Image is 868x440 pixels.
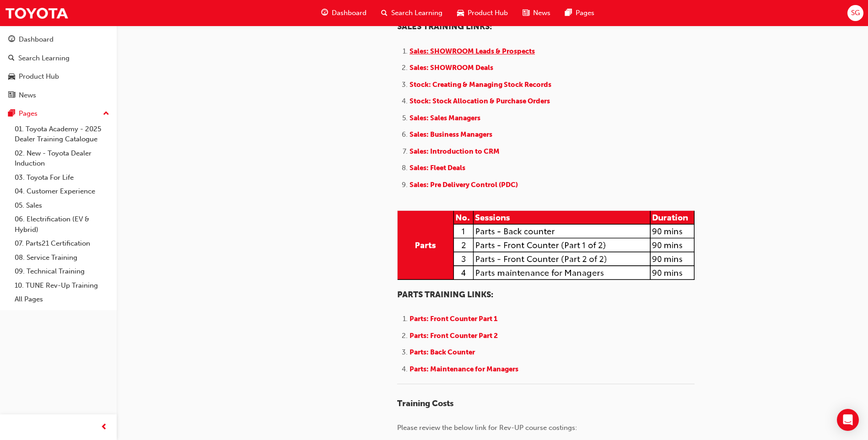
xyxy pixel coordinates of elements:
[5,3,69,23] img: Trak
[847,5,863,21] button: SG
[19,108,38,119] div: Pages
[410,365,527,373] a: Parts: Maintenance for Managers
[457,7,464,19] span: car-icon
[314,4,374,22] a: guage-iconDashboard
[18,53,70,64] div: Search Learning
[851,8,860,18] span: SG
[11,171,113,185] a: 03. Toyota For Life
[410,164,475,172] a: Sales: Fleet Deals ​
[410,64,493,72] span: Sales: SHOWROOM Deals
[8,91,15,100] span: news-icon
[8,73,15,81] span: car-icon
[410,80,551,89] a: Stock: Creating & Managing Stock Records
[19,71,59,82] div: Product Hub
[837,409,859,431] div: Open Intercom Messenger
[558,4,602,22] a: pages-iconPages
[410,130,494,139] a: Sales: Business Managers
[11,264,113,279] a: 09. Technical Training
[4,87,113,104] a: News
[4,50,113,67] a: Search Learning
[11,279,113,293] a: 10. TUNE Rev-Up Training
[410,332,512,340] a: Parts: Front Counter Part 2
[576,8,594,18] span: Pages
[410,332,498,340] span: Parts: Front Counter Part 2
[103,108,109,120] span: up-icon
[410,97,550,105] a: Stock: Stock Allocation & Purchase Orders
[4,105,113,122] button: Pages
[11,199,113,213] a: 05. Sales
[11,292,113,306] a: All Pages
[410,147,501,156] a: Sales: Introduction to CRM
[397,21,492,32] span: SALES TRAINING LINKS:
[8,110,15,118] span: pages-icon
[515,4,558,22] a: news-iconNews
[4,29,113,105] button: DashboardSearch LearningProduct HubNews
[397,398,453,408] span: Training Costs
[11,146,113,171] a: 02. New - Toyota Dealer Induction
[19,34,54,45] div: Dashboard
[11,212,113,236] a: 06. Electrification (EV & Hybrid)
[101,422,108,433] span: prev-icon
[397,290,493,300] span: PARTS TRAINING LINKS:
[8,36,15,44] span: guage-icon
[410,365,518,373] span: Parts: Maintenance for Managers
[19,90,36,101] div: News
[468,8,508,18] span: Product Hub
[450,4,515,22] a: car-iconProduct Hub
[523,7,529,19] span: news-icon
[381,7,388,19] span: search-icon
[410,64,495,72] a: Sales: SHOWROOM Deals
[4,68,113,85] a: Product Hub
[410,114,480,122] span: Sales: Sales Managers
[11,251,113,265] a: 08. Service Training
[410,348,483,356] a: Parts: Back Counter
[11,122,113,146] a: 01. Toyota Academy - 2025 Dealer Training Catalogue
[533,8,550,18] span: News
[410,181,518,189] span: Sales: Pre Delivery Control (PDC)
[565,7,572,19] span: pages-icon
[410,114,482,122] a: Sales: Sales Managers
[4,31,113,48] a: Dashboard
[374,4,450,22] a: search-iconSearch Learning
[332,8,367,18] span: Dashboard
[321,7,328,19] span: guage-icon
[410,47,535,55] a: Sales: SHOWROOM Leads & Prospects
[11,184,113,199] a: 04. Customer Experience
[410,147,500,156] span: Sales: Introduction to CRM
[410,315,497,323] span: Parts: Front Counter Part 1
[397,424,577,432] span: Please review the below link for Rev-UP course costings:
[410,130,492,139] span: Sales: Business Managers
[410,348,475,356] span: Parts: Back Counter
[391,8,442,18] span: Search Learning
[410,315,512,323] a: Parts: Front Counter Part 1
[8,54,15,63] span: search-icon
[11,236,113,251] a: 07. Parts21 Certification
[410,181,520,189] a: Sales: Pre Delivery Control (PDC)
